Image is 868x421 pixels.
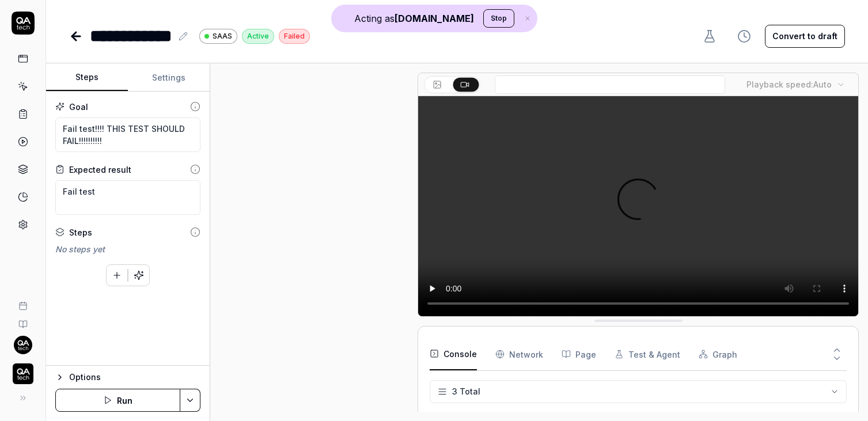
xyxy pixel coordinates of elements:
a: Book a call with us [5,292,41,310]
button: Options [55,370,200,384]
div: Active [242,29,274,44]
a: Documentation [5,310,41,329]
button: Test & Agent [615,338,680,370]
img: QA Tech Logo [13,363,33,384]
div: Options [69,370,200,384]
div: Expected result [69,164,131,176]
button: Run [55,389,180,412]
button: Graph [699,338,737,370]
button: Convert to draft [765,25,845,48]
button: Steps [46,64,128,92]
button: Settings [128,64,210,92]
div: Goal [69,101,88,113]
div: No steps yet [55,243,200,255]
button: View version history [730,25,758,48]
div: Failed [279,29,310,44]
button: Page [562,338,596,370]
a: SAAS [199,28,237,44]
span: SAAS [213,31,232,41]
button: Console [430,338,477,370]
button: Stop [483,9,514,28]
div: Playback speed: [746,78,832,90]
div: Steps [69,226,92,238]
img: 7ccf6c19-61ad-4a6c-8811-018b02a1b829.jpg [14,336,32,354]
button: Network [495,338,543,370]
button: QA Tech Logo [5,354,41,386]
